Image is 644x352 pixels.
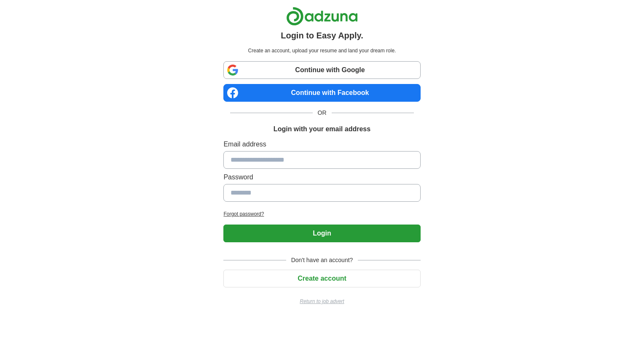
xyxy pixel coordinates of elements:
[223,275,420,282] a: Create account
[223,84,420,102] a: Continue with Facebook
[225,47,419,54] p: Create an account, upload your resume and land your dream role.
[223,225,420,242] button: Login
[274,124,370,134] h1: Login with your email address
[223,210,420,218] a: Forgot password?
[223,298,420,305] a: Return to job advert
[223,139,420,149] label: Email address
[313,108,332,117] span: OR
[223,172,420,182] label: Password
[286,7,358,26] img: Adzuna logo
[286,256,358,265] span: Don't have an account?
[223,270,420,287] button: Create account
[281,29,363,42] h1: Login to Easy Apply.
[223,61,420,79] a: Continue with Google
